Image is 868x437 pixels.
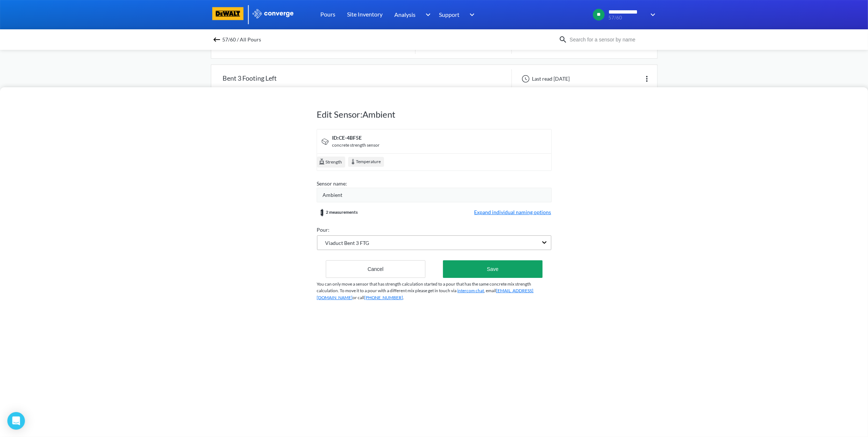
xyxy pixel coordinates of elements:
[609,15,646,21] span: 57/60
[421,10,432,19] img: downArrow.svg
[318,158,325,165] img: cube.svg
[317,239,369,247] span: Viaduct Bent 3 FTG
[325,159,342,166] span: Strength
[559,35,567,44] img: icon-search.svg
[317,208,358,217] div: 2 measurements
[458,288,484,293] a: intercom chat
[252,9,294,18] img: logo_ewhite.svg
[321,137,329,146] img: signal-icon.svg
[7,412,25,430] div: Open Intercom Messenger
[323,191,343,199] span: Ambient
[465,10,477,19] img: downArrow.svg
[332,142,380,149] div: concrete strength sensor
[567,36,656,44] input: Search for a sensor by name
[439,10,460,19] span: Support
[317,180,551,188] div: Sensor name:
[326,260,426,278] button: Cancel
[646,10,657,19] img: downArrow.svg
[317,109,551,120] h1: Edit Sensor: Ambient
[317,281,551,301] p: You can only move a sensor that has strength calculation started to a pour that has the same conc...
[211,7,245,20] img: logo-dewalt.svg
[212,35,221,44] img: backspace.svg
[332,134,380,142] div: ID: CE-4BF5E
[317,226,551,234] div: Pour:
[365,295,403,300] a: [PHONE_NUMBER]
[317,208,326,217] img: measurements-group.svg
[474,208,551,217] span: Expand individual naming options
[443,260,542,278] button: Save
[395,10,416,19] span: Analysis
[223,34,261,45] span: 57/60 / All Pours
[350,158,356,165] img: temperature.svg
[348,157,384,167] div: Temperature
